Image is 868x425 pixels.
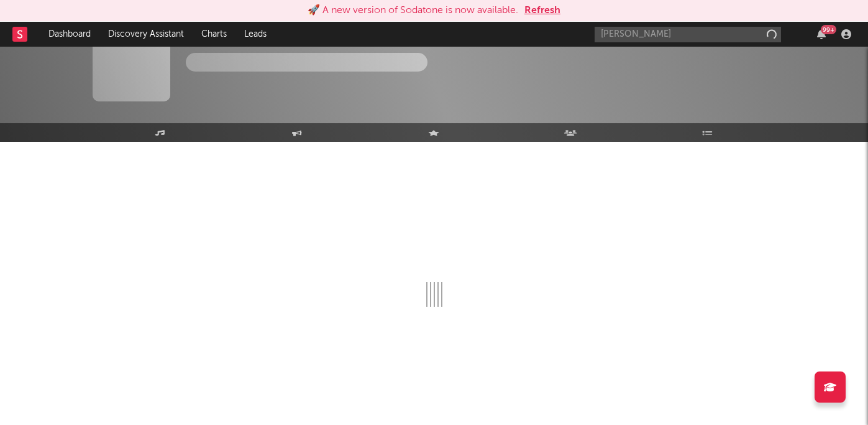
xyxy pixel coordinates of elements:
a: Charts [193,22,235,47]
a: Discovery Assistant [99,22,193,47]
div: 99 + [821,25,836,34]
a: Dashboard [40,22,99,47]
button: Refresh [524,3,560,18]
a: Leads [235,22,275,47]
input: Search for artists [595,27,781,42]
button: 99+ [817,29,826,39]
div: 🚀 A new version of Sodatone is now available. [308,3,518,18]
